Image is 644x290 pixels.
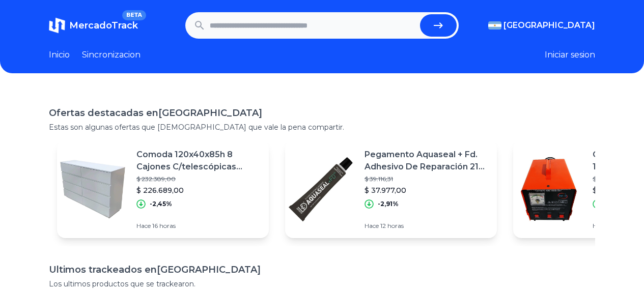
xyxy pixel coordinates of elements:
button: [GEOGRAPHIC_DATA] [488,19,595,32]
img: Featured image [285,154,356,225]
p: $ 226.689,00 [136,185,261,195]
p: Los ultimos productos que se trackearon. [49,279,595,289]
p: Hace 16 horas [136,222,261,230]
h1: Ultimos trackeados en [GEOGRAPHIC_DATA] [49,263,595,277]
p: $ 37.977,00 [365,185,489,195]
img: Featured image [513,154,584,225]
a: Inicio [49,49,70,61]
a: Featured imagePegamento Aquaseal + Fd. Adhesivo De Reparación 21g (0.75oz)$ 39.116,31$ 37.977,00-... [285,140,497,238]
p: $ 232.389,00 [136,175,261,183]
span: MercadoTrack [69,20,138,31]
a: Sincronizacion [82,49,141,61]
span: BETA [122,10,146,20]
a: Featured imageComoda 120x40x85h 8 Cajones C/telescópicas Ofitopmuebles$ 232.389,00$ 226.689,00-2,... [57,140,269,238]
p: Pegamento Aquaseal + Fd. Adhesivo De Reparación 21g (0.75oz) [365,149,489,173]
p: Hace 12 horas [365,222,489,230]
p: Estas son algunas ofertas que [DEMOGRAPHIC_DATA] que vale la pena compartir. [49,122,595,132]
img: MercadoTrack [49,17,65,34]
h1: Ofertas destacadas en [GEOGRAPHIC_DATA] [49,106,595,120]
p: $ 39.116,31 [365,175,489,183]
p: -2,91% [378,200,399,208]
img: Featured image [57,154,128,225]
img: Argentina [488,21,501,30]
p: -2,45% [150,200,172,208]
a: MercadoTrackBETA [49,17,138,34]
span: [GEOGRAPHIC_DATA] [503,19,595,32]
p: Comoda 120x40x85h 8 Cajones C/telescópicas Ofitopmuebles [136,149,261,173]
button: Iniciar sesion [545,49,595,61]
